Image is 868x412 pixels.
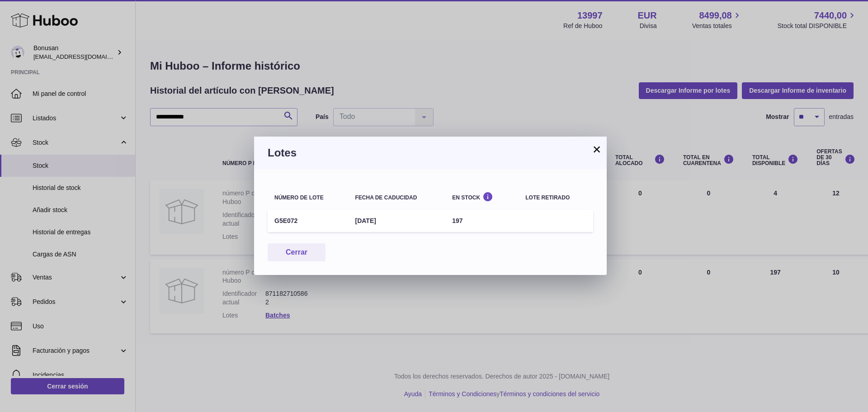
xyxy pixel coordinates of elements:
div: En stock [452,192,512,200]
button: × [591,144,602,155]
button: Cerrar [268,243,325,262]
div: Lote retirado [525,195,586,201]
td: 197 [445,210,519,232]
h3: Lotes [268,146,593,160]
td: G5E072 [268,210,348,232]
td: [DATE] [348,210,445,232]
div: Fecha de caducidad [355,195,439,201]
div: Número de lote [274,195,341,201]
